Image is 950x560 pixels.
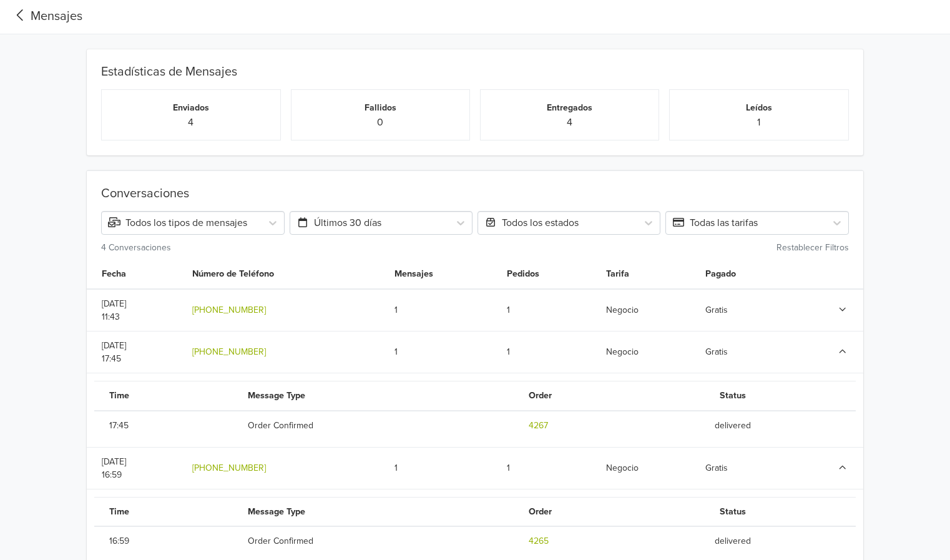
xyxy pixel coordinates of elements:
small: Restablecer Filtros [776,242,849,253]
span: Negocio [606,463,639,473]
span: Gratis [705,346,728,357]
th: Número de Teléfono [185,260,387,289]
span: Últimos 30 días [296,217,381,229]
td: 1 [499,447,599,489]
a: 4265 [529,534,549,548]
th: Pagado [698,260,793,289]
th: retry [818,381,856,410]
th: Message Type [243,381,524,410]
td: 1 [499,331,599,373]
th: Message Type [243,497,524,526]
td: 1 [387,331,499,373]
p: 4 [112,115,270,130]
td: 1 [387,289,499,332]
span: Negocio [606,305,639,315]
th: Order [524,381,647,410]
a: [PHONE_NUMBER] [192,305,266,315]
th: Time [94,381,243,410]
span: Gratis [705,305,728,315]
span: Todos los estados [484,217,579,229]
a: Mensajes [10,7,82,26]
span: Order Confirmed [248,534,313,548]
span: [DATE] 17:45 [102,340,126,364]
th: Status [647,497,818,526]
th: Mensajes [387,260,499,289]
span: [DATE] 16:59 [102,456,126,480]
th: retry [818,497,856,526]
small: 4 Conversaciones [101,242,171,253]
span: Todos los tipos de mensajes [108,217,247,229]
span: [DATE] 11:43 [102,298,126,322]
th: Order [524,497,647,526]
span: Gratis [705,463,728,473]
td: 1 [499,289,599,332]
th: Pedidos [499,260,599,289]
th: Fecha [87,260,185,289]
small: Entregados [547,102,592,113]
div: Estadísticas de Mensajes [96,49,853,84]
span: Todas las tarifas [672,217,758,229]
small: Leídos [746,102,772,113]
th: Status [647,381,818,410]
span: Negocio [606,346,639,357]
a: [PHONE_NUMBER] [192,346,266,357]
p: 0 [301,115,459,130]
td: 16:59 [94,526,243,555]
a: [PHONE_NUMBER] [192,463,266,473]
span: delivered [715,534,751,548]
span: Order Confirmed [248,419,313,432]
a: 4267 [529,419,548,432]
td: 17:45 [94,411,243,440]
td: 1 [387,447,499,489]
th: Tarifa [599,260,698,289]
span: delivered [715,419,751,432]
p: 4 [491,115,649,130]
div: Conversaciones [101,186,848,206]
small: Fallidos [365,102,396,113]
th: Time [94,497,243,526]
small: Enviados [173,102,209,113]
p: 1 [680,115,838,130]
